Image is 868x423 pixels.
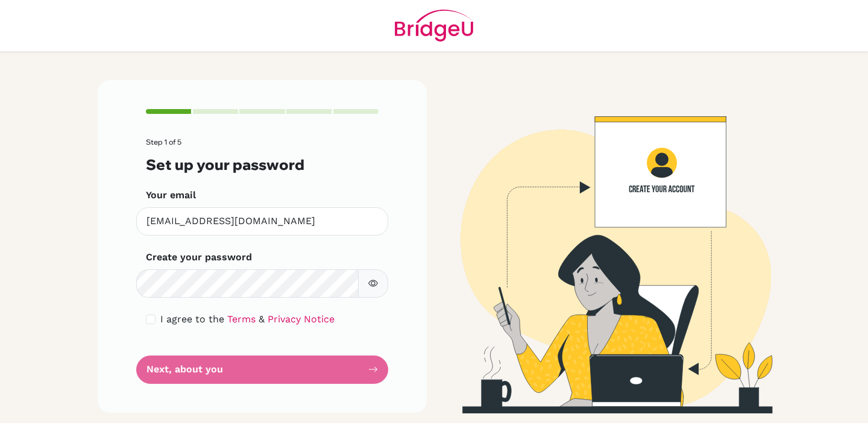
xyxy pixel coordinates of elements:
[160,313,224,325] span: I agree to the
[136,207,388,236] input: Insert your email*
[146,188,196,202] label: Your email
[146,156,379,174] h3: Set up your password
[146,250,252,265] label: Create your password
[268,313,335,325] a: Privacy Notice
[227,313,256,325] a: Terms
[146,137,181,146] span: Step 1 of 5
[259,313,265,325] span: &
